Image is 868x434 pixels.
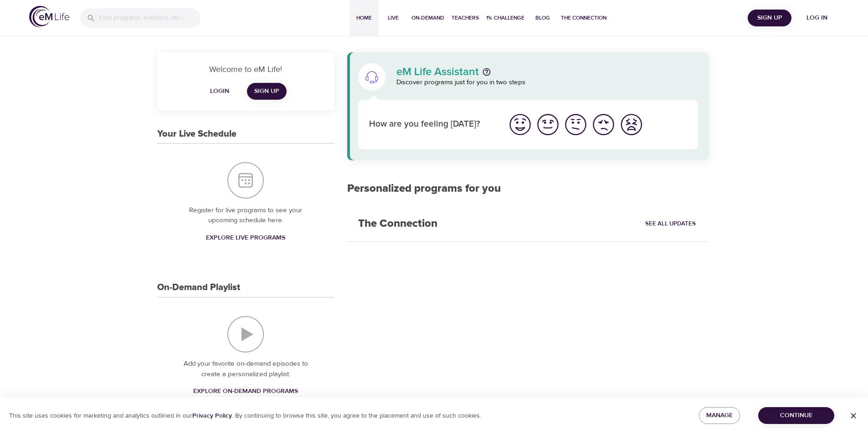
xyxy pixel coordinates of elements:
[562,111,590,138] button: I'm feeling ok
[452,13,479,23] span: Teachers
[209,86,231,97] span: Login
[590,111,617,138] button: I'm feeling bad
[227,316,264,352] img: On-Demand Playlist
[247,83,287,100] a: Sign Up
[563,112,588,137] img: ok
[591,112,616,137] img: bad
[534,111,562,138] button: I'm feeling good
[205,83,234,100] button: Login
[347,182,709,195] h2: Personalized programs for you
[353,13,375,23] span: Home
[396,77,699,88] p: Discover programs just for you in two steps
[795,10,839,26] button: Log in
[799,12,835,24] span: Log in
[168,63,324,76] p: Welcome to eM Life!
[506,111,534,138] button: I'm feeling great
[486,13,524,23] span: 1% Challenge
[206,232,285,244] span: Explore Live Programs
[193,386,298,397] span: Explore On-Demand Programs
[254,86,279,97] span: Sign Up
[157,129,236,139] h3: Your Live Schedule
[508,112,533,137] img: great
[347,206,448,241] h2: The Connection
[369,118,495,131] p: How are you feeling [DATE]?
[175,359,316,379] p: Add your favorite on-demand episodes to create a personalized playlist.
[748,10,791,26] button: Sign Up
[175,205,316,226] p: Register for live programs to see your upcoming schedule here.
[706,410,733,421] span: Manage
[29,6,69,27] img: logo
[699,407,740,424] button: Manage
[643,217,698,231] a: See All Updates
[190,383,302,400] a: Explore On-Demand Programs
[751,12,788,24] span: Sign Up
[532,13,554,23] span: Blog
[99,8,200,28] input: Find programs, teachers, etc...
[396,66,479,77] p: eM Life Assistant
[157,282,240,293] h3: On-Demand Playlist
[192,412,232,420] a: Privacy Policy
[202,230,289,246] a: Explore Live Programs
[382,13,404,23] span: Live
[619,112,644,137] img: worst
[645,219,696,229] span: See All Updates
[758,407,834,424] button: Continue
[227,162,264,199] img: Your Live Schedule
[365,70,379,84] img: eM Life Assistant
[411,13,444,23] span: On-Demand
[617,111,645,138] button: I'm feeling worst
[535,112,560,137] img: good
[561,13,606,23] span: The Connection
[765,410,827,421] span: Continue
